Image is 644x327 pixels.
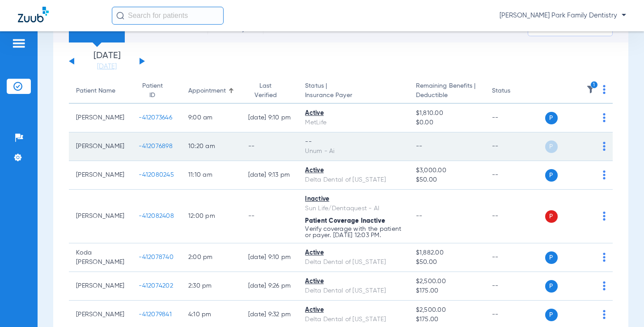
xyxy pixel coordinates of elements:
span: [PERSON_NAME] Park Family Dentistry [500,11,626,20]
input: Search for patients [112,7,224,25]
div: MetLife [305,118,401,127]
th: Remaining Benefits | [409,79,485,104]
i: 1 [590,81,598,89]
td: -- [485,272,545,301]
td: 11:10 AM [181,161,241,190]
div: Appointment [188,86,226,96]
div: Last Verified [248,81,283,100]
td: 2:30 PM [181,272,241,301]
td: Koda [PERSON_NAME] [69,243,131,272]
div: Patient ID [139,81,166,100]
div: Active [305,248,401,258]
img: Search Icon [116,12,124,20]
td: 9:00 AM [181,104,241,132]
div: Patient ID [139,81,174,100]
div: Active [305,166,401,175]
div: Active [305,277,401,286]
td: [DATE] 9:13 PM [241,161,298,190]
div: Delta Dental of [US_STATE] [305,175,401,185]
li: [DATE] [80,51,134,71]
span: $3,000.00 [416,166,478,175]
a: [DATE] [80,62,134,71]
span: Patient Coverage Inactive [305,218,385,224]
span: -412076898 [139,143,173,149]
span: -412073646 [139,115,172,121]
span: -412082408 [139,213,174,219]
th: Status | [298,79,408,104]
span: -412074202 [139,283,173,289]
span: $50.00 [416,258,478,267]
th: Status [485,79,545,104]
td: [DATE] 9:26 PM [241,272,298,301]
td: -- [241,190,298,243]
span: $2,500.00 [416,306,478,315]
div: Sun Life/Dentaquest - AI [305,204,401,213]
span: -- [416,213,423,219]
div: Delta Dental of [US_STATE] [305,286,401,296]
img: group-dot-blue.svg [603,113,606,122]
div: Appointment [188,86,234,96]
td: [PERSON_NAME] [69,272,131,301]
td: -- [485,161,545,190]
img: Zuub Logo [18,7,49,22]
td: -- [485,132,545,161]
img: group-dot-blue.svg [603,281,606,290]
img: hamburger-icon [12,38,26,49]
span: $1,810.00 [416,109,478,118]
div: Delta Dental of [US_STATE] [305,258,401,267]
td: -- [485,104,545,132]
span: $1,882.00 [416,248,478,258]
span: P [545,169,558,182]
p: Verify coverage with the patient or payer. [DATE] 12:03 PM. [305,226,401,238]
span: -- [416,143,423,149]
img: group-dot-blue.svg [603,253,606,262]
img: group-dot-blue.svg [603,85,606,94]
span: -412080245 [139,172,174,178]
td: -- [485,190,545,243]
td: [DATE] 9:10 PM [241,104,298,132]
span: Deductible [416,91,478,100]
td: [DATE] 9:10 PM [241,243,298,272]
span: P [545,112,558,124]
td: [PERSON_NAME] [69,161,131,190]
span: $0.00 [416,118,478,127]
td: [PERSON_NAME] [69,132,131,161]
div: Delta Dental of [US_STATE] [305,315,401,324]
span: P [545,280,558,293]
span: P [545,309,558,321]
span: -412079841 [139,311,172,318]
div: Patient Name [76,86,124,96]
span: -412078740 [139,254,174,260]
span: P [545,210,558,223]
div: Active [305,306,401,315]
span: P [545,251,558,264]
div: Last Verified [248,81,291,100]
img: group-dot-blue.svg [603,310,606,319]
td: 10:20 AM [181,132,241,161]
span: P [545,140,558,153]
td: -- [485,243,545,272]
td: 12:00 PM [181,190,241,243]
div: Active [305,109,401,118]
div: Inactive [305,195,401,204]
td: [PERSON_NAME] [69,190,131,243]
div: Unum - Ai [305,147,401,156]
img: filter.svg [586,85,595,94]
img: group-dot-blue.svg [603,212,606,221]
img: group-dot-blue.svg [603,142,606,151]
div: Patient Name [76,86,115,96]
span: $175.00 [416,315,478,324]
div: -- [305,137,401,147]
td: [PERSON_NAME] [69,104,131,132]
td: 2:00 PM [181,243,241,272]
td: -- [241,132,298,161]
span: $2,500.00 [416,277,478,286]
span: Insurance Payer [305,91,401,100]
span: $50.00 [416,175,478,185]
span: $175.00 [416,286,478,296]
img: group-dot-blue.svg [603,170,606,179]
